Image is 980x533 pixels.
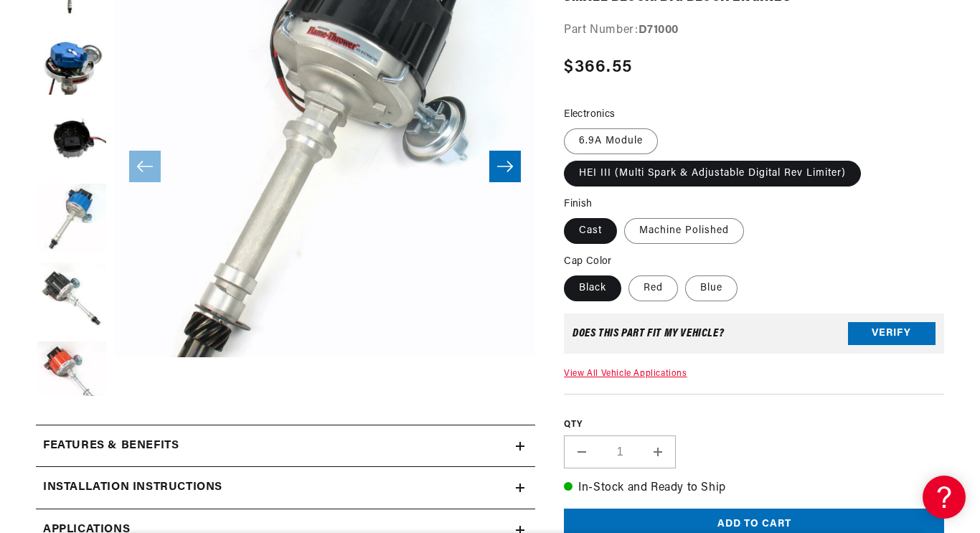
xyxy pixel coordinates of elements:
label: QTY [564,419,944,431]
label: Black [564,275,621,301]
button: Load image 4 in gallery view [36,105,108,176]
p: In-Stock and Ready to Ship [564,479,944,498]
button: Load image 5 in gallery view [36,184,108,255]
button: Slide right [489,151,521,182]
label: HEI III (Multi Spark & Adjustable Digital Rev Limiter) [564,161,861,187]
div: Does This part fit My vehicle? [573,328,724,339]
label: Blue [685,275,738,301]
label: Cast [564,218,617,244]
legend: Cap Color [564,254,613,269]
div: Part Number: [564,22,944,40]
span: $366.55 [564,55,632,80]
button: Verify [848,322,936,345]
summary: Features & Benefits [36,425,535,467]
a: View All Vehicle Applications [564,369,687,378]
legend: Finish [564,197,593,212]
h2: Installation instructions [43,478,222,497]
button: Load image 3 in gallery view [36,26,108,98]
label: 6.9A Module [564,128,658,154]
summary: Installation instructions [36,467,535,509]
strong: D71000 [639,24,679,36]
legend: Electronics [564,107,616,122]
label: Red [628,275,678,301]
button: Slide left [129,151,161,182]
h2: Features & Benefits [43,437,179,456]
button: Load image 7 in gallery view [36,341,108,413]
button: Load image 6 in gallery view [36,263,108,334]
label: Machine Polished [624,218,744,244]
